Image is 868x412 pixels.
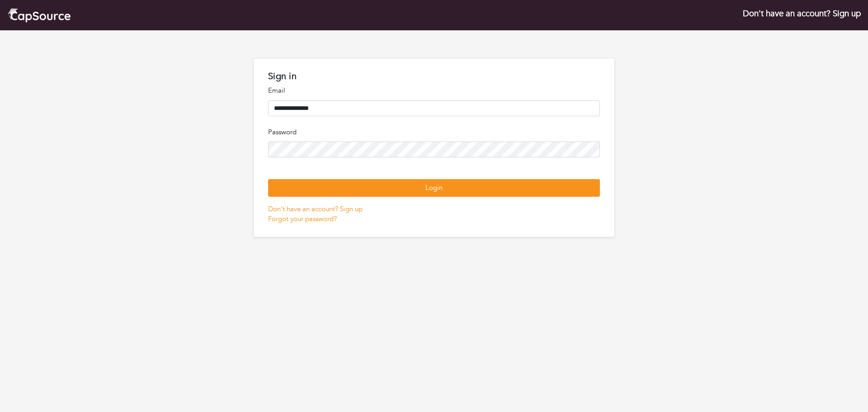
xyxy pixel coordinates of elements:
[268,179,600,197] button: Login
[268,85,600,96] p: Email
[268,127,600,137] p: Password
[743,8,861,19] a: Don't have an account? Sign up
[268,214,337,223] a: Forgot your password?
[268,71,600,82] h1: Sign in
[7,7,71,23] img: cap_logo.png
[268,204,363,213] a: Don't have an account? Sign up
